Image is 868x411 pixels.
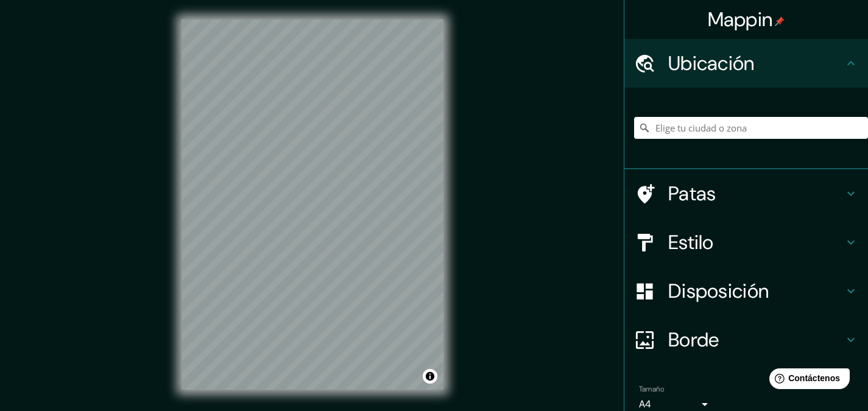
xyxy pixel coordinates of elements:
div: Ubicación [624,39,868,88]
font: Ubicación [668,51,755,76]
font: Borde [668,327,719,353]
button: Activar o desactivar atribución [423,369,437,384]
font: Patas [668,181,716,206]
div: Patas [624,169,868,218]
font: Disposición [668,278,769,304]
img: pin-icon.png [775,16,785,26]
div: Disposición [624,267,868,315]
font: A4 [639,398,651,410]
font: Estilo [668,230,714,255]
font: Mappin [708,7,773,32]
iframe: Lanzador de widgets de ayuda [760,364,855,398]
input: Elige tu ciudad o zona [634,117,868,139]
div: Borde [624,315,868,364]
font: Tamaño [639,384,664,394]
div: Estilo [624,218,868,267]
canvas: Mapa [182,19,443,390]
